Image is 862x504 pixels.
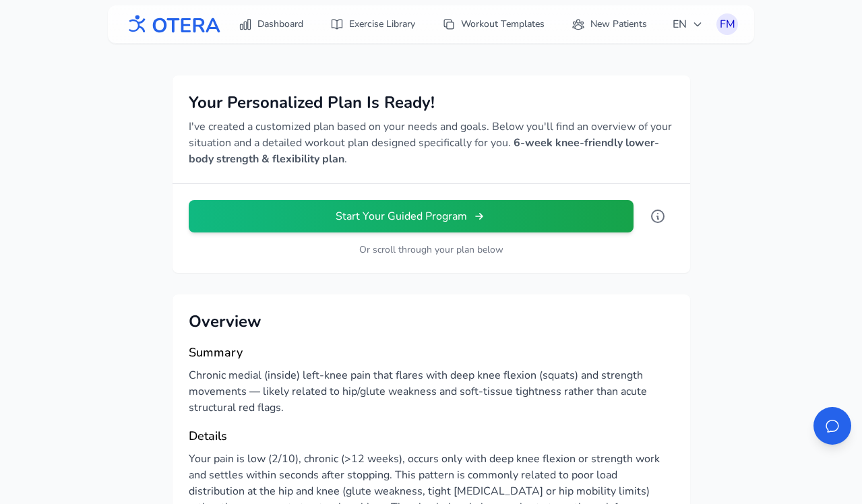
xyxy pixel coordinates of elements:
[189,367,674,416] p: Chronic medial (inside) left-knee pain that flares with deep knee flexion (squats) and strength m...
[189,243,674,257] p: Or scroll through your plan below
[189,119,674,167] p: I've created a customized plan based on your needs and goals. Below you'll find an overview of yo...
[230,12,311,36] a: Dashboard
[642,200,674,232] button: Learn more about Otera
[124,9,221,40] img: OTERA logo
[563,12,655,36] a: New Patients
[665,11,711,38] button: EN
[434,12,553,36] a: Workout Templates
[189,311,674,332] h2: Overview
[716,13,738,35] button: FM
[322,12,423,36] a: Exercise Library
[189,343,674,362] h3: Summary
[189,92,674,113] h2: Your Personalized Plan Is Ready!
[189,427,674,445] h3: Details
[189,200,634,232] button: Start Your Guided Program
[673,16,703,32] span: EN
